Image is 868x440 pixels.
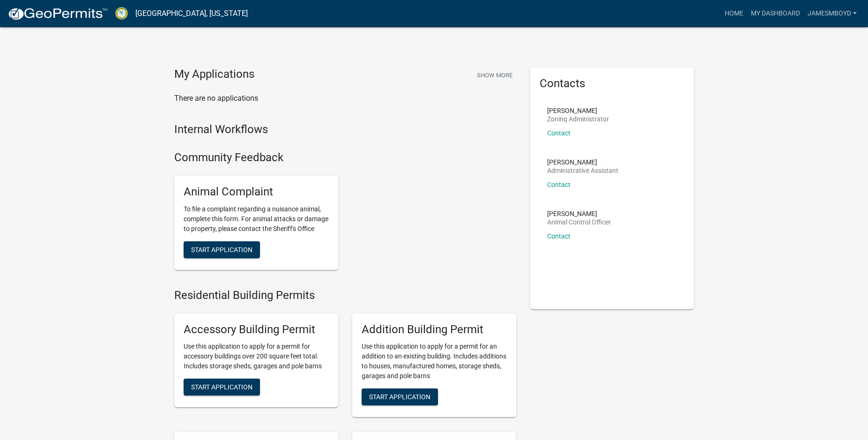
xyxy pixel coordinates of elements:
[135,6,248,22] a: [GEOGRAPHIC_DATA], [US_STATE]
[362,323,507,336] h5: Addition Building Permit
[547,232,571,240] a: Contact
[473,67,516,83] button: Show More
[191,383,252,391] span: Start Application
[804,5,861,22] a: jamesmboyd
[174,123,516,136] h4: Internal Workflows
[191,246,252,253] span: Start Application
[184,342,329,371] p: Use this application to apply for a permit for accessory buildings over 200 square feet total. In...
[721,5,747,22] a: Home
[747,5,804,22] a: My Dashboard
[174,67,254,82] h4: My Applications
[184,204,329,234] p: To file a complaint regarding a nuisance animal, complete this form. For animal attacks or damage...
[547,159,618,165] p: [PERSON_NAME]
[174,289,516,302] h4: Residential Building Permits
[547,219,611,225] p: Animal Control Officer
[547,167,618,174] p: Administrative Assistant
[547,181,571,188] a: Contact
[184,323,329,336] h5: Accessory Building Permit
[184,185,329,199] h5: Animal Complaint
[184,241,260,258] button: Start Application
[547,116,609,122] p: Zoning Administrator
[540,77,685,90] h5: Contacts
[547,129,571,137] a: Contact
[547,210,611,217] p: [PERSON_NAME]
[174,93,516,104] p: There are no applications
[369,393,430,401] span: Start Application
[184,379,260,395] button: Start Application
[362,342,507,381] p: Use this application to apply for a permit for an addition to an existing building. Includes addi...
[174,151,516,164] h4: Community Feedback
[115,7,128,20] img: Crawford County, Georgia
[547,107,609,114] p: [PERSON_NAME]
[362,388,438,405] button: Start Application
